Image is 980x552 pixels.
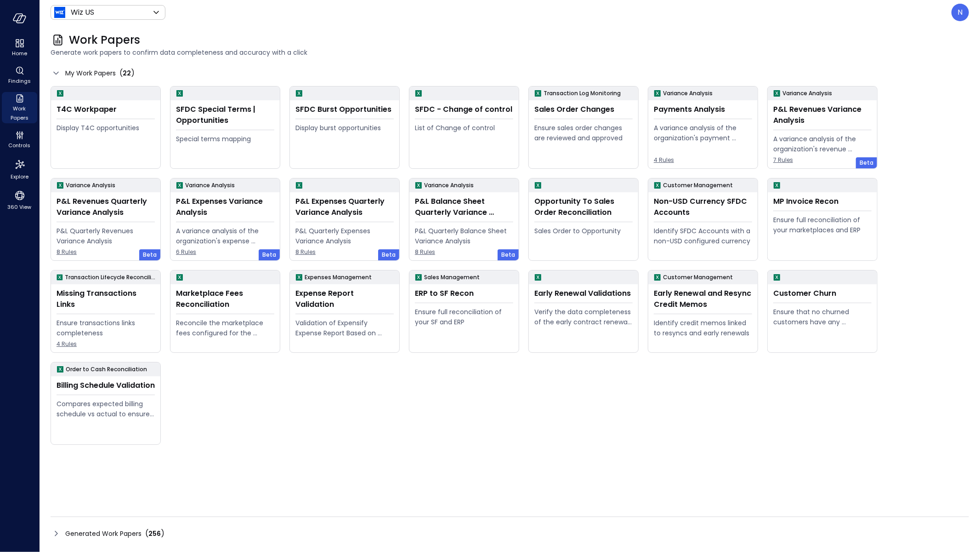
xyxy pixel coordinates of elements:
[143,250,157,259] span: Beta
[65,68,116,78] span: My Work Papers
[415,226,513,246] div: P&L Quarterly Balance Sheet Variance Analysis
[654,318,752,338] div: Identify credit memos linked to resyncs and early renewals
[295,196,394,218] div: P&L Expenses Quarterly Variance Analysis
[262,250,276,259] span: Beta
[57,288,155,310] div: Missing Transactions Links
[176,318,274,338] div: Reconcile the marketplace fees configured for the Opportunity to the actual fees being paid
[2,129,37,151] div: Controls
[176,196,274,218] div: P&L Expenses Variance Analysis
[382,250,396,259] span: Beta
[773,215,872,235] div: Ensure full reconciliation of your marketplaces and ERP
[8,76,31,86] span: Findings
[57,380,155,391] div: Billing Schedule Validation
[69,33,140,47] span: Work Papers
[123,69,131,78] span: 22
[415,196,513,218] div: P&L Balance Sheet Quarterly Variance Analysis
[176,104,274,126] div: SFDC Special Terms | Opportunities
[415,123,513,133] div: List of Change of control
[415,104,513,115] div: SFDC - Change of control
[176,288,274,310] div: Marketplace Fees Reconciliation
[654,104,752,115] div: Payments Analysis
[57,226,155,246] div: P&L Quarterly Revenues Variance Analysis
[534,104,633,115] div: Sales Order Changes
[57,339,155,349] span: 4 Rules
[66,365,147,374] p: Order to Cash Reconciliation
[176,247,274,257] span: 6 Rules
[295,318,394,338] div: Validation of Expensify Expense Report Based on policy
[8,202,32,212] span: 360 View
[57,196,155,218] div: P&L Revenues Quarterly Variance Analysis
[952,4,969,21] div: Noy Vadai
[295,247,394,257] span: 8 Rules
[773,307,872,327] div: Ensure that no churned customers have any remaining open invoices
[782,89,832,98] p: Variance Analysis
[54,7,65,18] img: Icon
[57,104,155,115] div: T4C Workpaper
[148,529,161,538] span: 256
[860,158,873,167] span: Beta
[663,273,733,282] p: Customer Management
[773,134,872,154] div: A variance analysis of the organization's revenue accounts
[534,123,633,143] div: Ensure sales order changes are reviewed and approved
[501,250,515,259] span: Beta
[176,134,274,144] div: Special terms mapping
[65,273,157,282] p: Transaction Lifecycle Reconciliation
[145,528,164,539] div: ( )
[544,89,621,98] p: Transaction Log Monitoring
[11,172,28,181] span: Explore
[57,247,155,257] span: 8 Rules
[295,104,394,115] div: SFDC Burst Opportunities
[2,37,37,59] div: Home
[773,155,872,165] span: 7 Rules
[415,307,513,327] div: Ensure full reconciliation of your SF and ERP
[51,47,969,57] span: Generate work papers to confirm data completeness and accuracy with a click
[71,7,94,18] p: Wiz US
[534,196,633,218] div: Opportunity To Sales Order Reconciliation
[773,288,872,299] div: Customer Churn
[119,68,135,79] div: ( )
[534,226,633,236] div: Sales Order to Opportunity
[295,226,394,246] div: P&L Quarterly Expenses Variance Analysis
[2,92,37,123] div: Work Papers
[663,89,713,98] p: Variance Analysis
[773,104,872,126] div: P&L Revenues Variance Analysis
[663,181,733,190] p: Customer Management
[305,273,372,282] p: Expenses Management
[176,226,274,246] div: A variance analysis of the organization's expense accounts
[185,181,235,190] p: Variance Analysis
[57,399,155,419] div: Compares expected billing schedule vs actual to ensure timely and compliant invoicing
[654,288,752,310] div: Early Renewal and Resync Credit Memos
[6,104,34,122] span: Work Papers
[2,64,37,86] div: Findings
[654,123,752,143] div: A variance analysis of the organization's payment transactions
[12,49,27,58] span: Home
[57,318,155,338] div: Ensure transactions links completeness
[295,123,394,133] div: Display burst opportunities
[654,226,752,246] div: Identify SFDC Accounts with a non-USD configured currency
[295,288,394,310] div: Expense Report Validation
[9,141,31,150] span: Controls
[424,273,480,282] p: Sales Management
[2,188,37,213] div: 360 View
[958,7,963,18] p: N
[534,307,633,327] div: Verify the data completeness of the early contract renewal process
[65,529,142,539] span: Generated Work Papers
[424,181,474,190] p: Variance Analysis
[66,181,115,190] p: Variance Analysis
[654,155,752,165] span: 4 Rules
[534,288,633,299] div: Early Renewal Validations
[654,196,752,218] div: Non-USD Currency SFDC Accounts
[415,288,513,299] div: ERP to SF Recon
[2,156,37,182] div: Explore
[415,247,513,257] span: 8 Rules
[773,196,872,207] div: MP Invoice Recon
[57,123,155,133] div: Display T4C opportunities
